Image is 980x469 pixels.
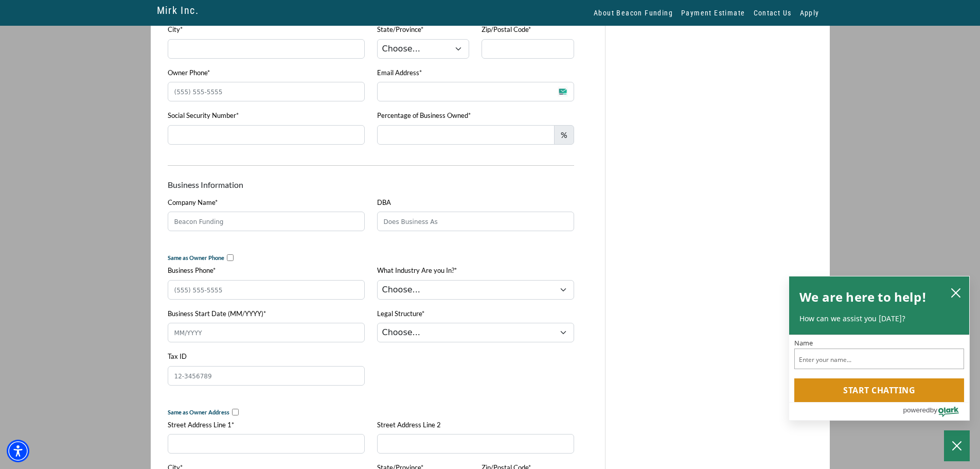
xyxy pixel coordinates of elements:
button: Close Chatbox [944,430,970,461]
p: How can we assist you [DATE]? [799,314,959,324]
p: Business Information [168,179,574,191]
label: Street Address Line 1* [168,420,234,430]
input: Does Business As [377,212,574,231]
label: City* [168,25,183,35]
div: Accessibility Menu [7,440,29,462]
label: Percentage of Business Owned* [377,111,471,121]
input: MM/YYYY [168,323,365,342]
label: State/Province* [377,25,423,35]
button: Start chatting [794,378,964,402]
span: % [554,125,574,145]
a: Mirk Inc. [157,2,199,19]
input: 12-3456789 [168,366,365,386]
div: olark chatbox [789,276,970,421]
label: Tax ID [168,352,187,362]
label: Name [794,340,964,346]
label: Social Security Number* [168,111,239,121]
label: Business Start Date (MM/YYYY)* [168,309,266,319]
label: Owner Phone* [168,68,210,78]
label: Business Phone* [168,266,216,276]
input: (555) 555-5555 [168,82,365,101]
input: Beacon Funding [168,212,365,231]
label: What Industry Are you In?* [377,266,457,276]
label: Company Name* [168,198,218,208]
label: Legal Structure* [377,309,424,319]
span: by [930,404,937,416]
span: Same as Owner Address [168,409,229,415]
a: Powered by Olark - open in a new tab [903,403,969,420]
span: powered [903,404,930,416]
label: Zip/Postal Code* [482,25,531,35]
label: Street Address Line 2 [377,420,441,430]
label: DBA [377,198,391,208]
label: Email Address* [377,68,422,78]
h2: We are here to help! [799,287,926,307]
input: (555) 555-5555 [168,280,365,300]
input: Name [794,349,964,369]
span: Same as Owner Phone [168,254,224,261]
button: close chatbox [948,285,964,300]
